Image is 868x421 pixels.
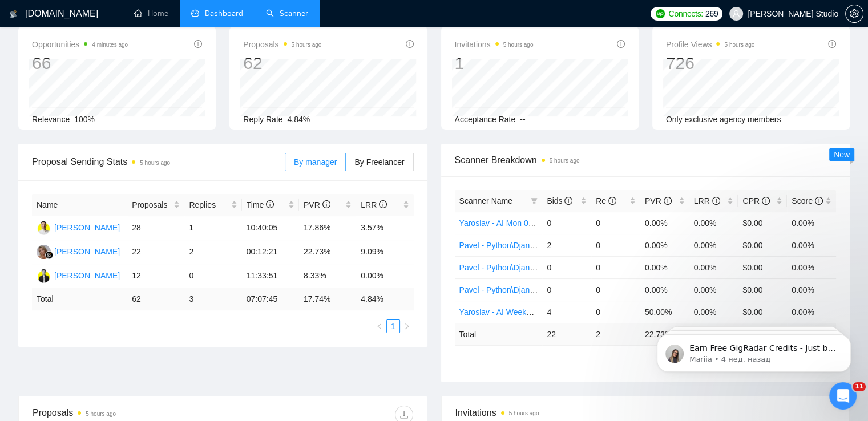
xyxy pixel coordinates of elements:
span: Relevance [32,115,70,124]
div: 66 [32,52,128,74]
td: 0.00% [689,278,738,301]
a: YT[PERSON_NAME] [37,270,120,280]
td: $0.00 [738,212,787,234]
td: 22 [127,240,184,264]
span: dashboard [191,9,199,17]
span: info-circle [379,200,387,208]
button: right [400,319,414,333]
td: $0.00 [738,256,787,278]
a: Yaroslav - AI Mon 00:00-10:00 [459,218,567,228]
a: PO[PERSON_NAME] [37,222,120,232]
li: 1 [386,319,400,333]
td: 1 [184,216,241,240]
span: By Freelancer [354,157,404,167]
span: Proposals [243,38,321,51]
td: 0.00% [689,234,738,256]
span: 4.84% [288,115,310,124]
button: left [373,319,386,333]
td: 12 [127,264,184,288]
span: LRR [361,200,387,209]
th: Proposals [127,194,184,216]
td: 00:12:21 [242,240,299,264]
a: Pavel - Python\Django Weekends [459,241,579,250]
span: LRR [694,196,720,205]
span: left [376,323,383,330]
td: 0.00% [689,301,738,323]
td: 0.00% [787,256,836,278]
td: 0.00% [689,256,738,278]
span: Re [596,196,616,205]
td: 0.00% [689,212,738,234]
td: 9.09% [356,240,413,264]
td: 62 [127,288,184,310]
a: Yaroslav - AI Weekend [459,307,540,317]
time: 5 hours ago [724,42,754,48]
td: $0.00 [738,301,787,323]
td: 4.84 % [356,288,413,310]
span: info-circle [322,200,330,208]
img: logo [10,5,18,23]
span: info-circle [664,197,672,205]
span: By manager [294,157,337,167]
span: user [732,10,740,18]
span: Dashboard [205,9,243,18]
span: Invitations [455,38,534,51]
time: 5 hours ago [550,157,580,164]
span: Only exclusive agency members [666,115,781,124]
span: info-circle [828,40,836,48]
td: 28 [127,216,184,240]
td: 0 [542,212,591,234]
time: 5 hours ago [509,410,539,416]
div: 62 [243,52,321,74]
img: MC [37,245,51,259]
span: Reply Rate [243,115,282,124]
span: info-circle [608,197,616,205]
td: 0 [591,234,640,256]
span: Time [247,200,274,209]
div: [PERSON_NAME] [54,221,120,234]
td: 0 [591,212,640,234]
td: 50.00% [640,301,689,323]
td: 0.00% [640,234,689,256]
span: PVR [645,196,672,205]
td: 11:33:51 [242,264,299,288]
span: info-circle [564,197,572,205]
span: setting [846,9,863,18]
span: Acceptance Rate [455,115,516,124]
span: info-circle [617,40,625,48]
td: 0.00% [640,212,689,234]
td: 0.00% [787,301,836,323]
a: searchScanner [266,9,308,18]
div: [PERSON_NAME] [54,245,120,258]
td: 8.33% [299,264,356,288]
td: 0 [542,256,591,278]
span: New [834,150,850,159]
td: 0 [591,256,640,278]
span: info-circle [762,197,770,205]
td: 3 [184,288,241,310]
span: Invitations [455,406,836,420]
span: 100% [74,115,95,124]
span: info-circle [815,197,823,205]
a: homeHome [134,9,168,18]
span: filter [528,192,540,209]
span: download [395,410,413,419]
div: 1 [455,52,534,74]
span: PVR [304,200,330,209]
a: Pavel - Python\Django Mon 00:00 - 10:00 [459,263,606,272]
div: 726 [666,52,755,74]
button: setting [845,5,863,23]
span: info-circle [712,197,720,205]
span: info-circle [194,40,202,48]
time: 4 minutes ago [92,42,128,48]
td: 0.00% [640,256,689,278]
th: Name [32,194,127,216]
span: 269 [705,7,718,20]
a: 1 [387,320,399,333]
td: 0.00% [787,212,836,234]
span: Profile Views [666,38,755,51]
